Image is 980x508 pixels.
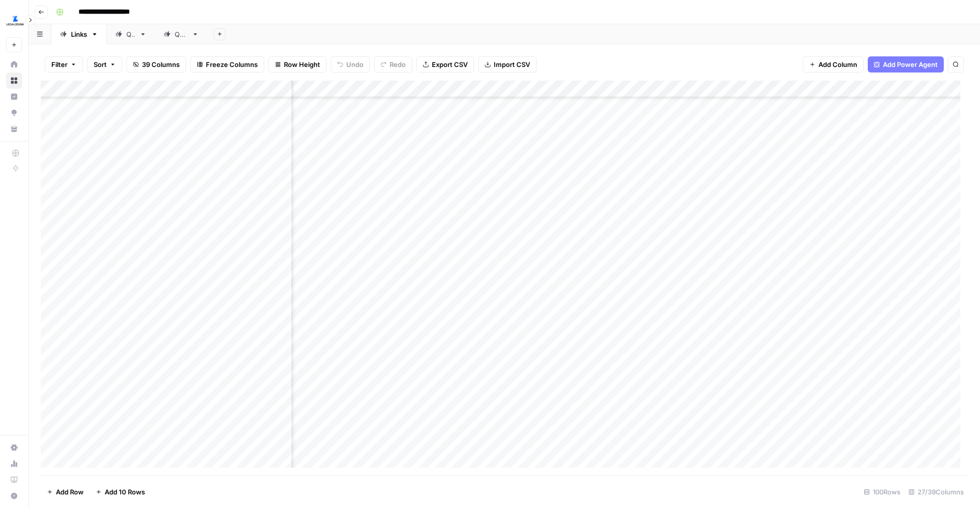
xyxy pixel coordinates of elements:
[126,29,135,39] div: QA
[390,59,406,69] span: Redo
[155,24,207,44] a: QA2
[175,29,188,39] div: QA2
[41,484,90,500] button: Add Row
[206,59,258,69] span: Freeze Columns
[6,121,22,137] a: Your Data
[868,56,944,72] button: Add Power Agent
[190,56,264,72] button: Freeze Columns
[6,105,22,121] a: Opportunities
[126,56,186,72] button: 39 Columns
[374,56,412,72] button: Redo
[904,484,968,500] div: 27/39 Columns
[6,72,22,89] a: Browse
[90,484,151,500] button: Add 10 Rows
[6,12,24,30] img: LegalZoom Logo
[6,472,22,488] a: Learning Hub
[284,59,320,69] span: Row Height
[346,59,363,69] span: Undo
[105,487,145,497] span: Add 10 Rows
[818,59,857,69] span: Add Column
[416,56,474,72] button: Export CSV
[494,59,530,69] span: Import CSV
[107,24,155,44] a: QA
[94,59,107,69] span: Sort
[803,56,864,72] button: Add Column
[6,440,22,456] a: Settings
[45,56,83,72] button: Filter
[6,56,22,72] a: Home
[432,59,468,69] span: Export CSV
[6,456,22,472] a: Usage
[71,29,87,39] div: Links
[883,59,938,69] span: Add Power Agent
[56,487,84,497] span: Add Row
[6,488,22,504] button: Help + Support
[478,56,537,72] button: Import CSV
[860,484,904,500] div: 100 Rows
[51,59,67,69] span: Filter
[87,56,122,72] button: Sort
[6,89,22,105] a: Insights
[51,24,107,44] a: Links
[331,56,370,72] button: Undo
[268,56,327,72] button: Row Height
[142,59,180,69] span: 39 Columns
[6,8,22,33] button: Workspace: LegalZoom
